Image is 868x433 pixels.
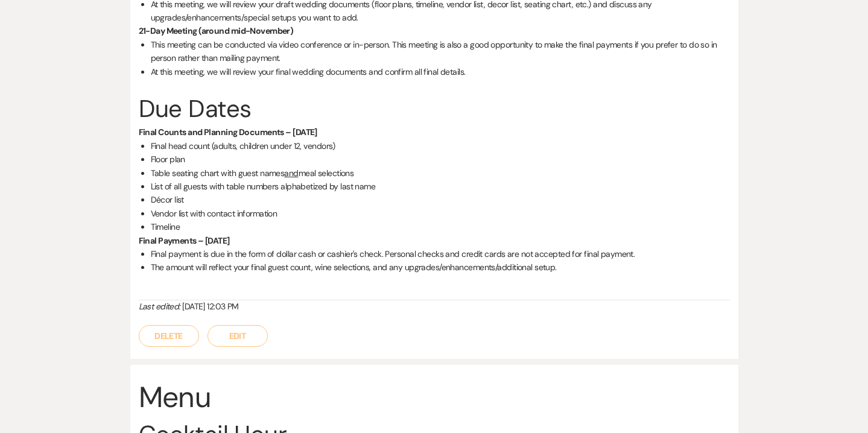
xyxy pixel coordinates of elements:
div: [DATE] 12:03 PM [139,300,730,313]
strong: Final Payments – [DATE] [139,235,230,246]
li: The amount will reflect your final guest count, wine selections, and any upgrades/enhancements/ad... [151,261,730,274]
li: Table seating chart with guest names meal selections [151,166,730,180]
button: Edit [207,325,268,347]
li: List of all guests with table numbers alphabetized by last name [151,180,730,193]
button: Delete [139,325,199,347]
li: Final head count (adults, children under 12, vendors) [151,139,730,153]
li: Floor plan [151,153,730,166]
i: Last edited: [139,301,180,312]
strong: Final Counts and Planning Documents – [DATE] [139,127,317,137]
strong: 21-Day Meeting (around mid-November) [139,25,294,36]
li: Vendor list with contact information [151,207,730,220]
li: Final payment is due in the form of dollar cash or cashier's check. Personal checks and credit ca... [151,247,730,261]
li: Décor list [151,193,730,206]
u: and [284,168,298,179]
li: Timeline [151,220,730,233]
li: This meeting can be conducted via video conference or in-person. This meeting is also a good oppo... [151,38,730,65]
span: Due Dates [139,93,252,124]
li: At this meeting, we will review your final wedding documents and confirm all final details. [151,65,730,78]
h1: Menu [139,377,730,417]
